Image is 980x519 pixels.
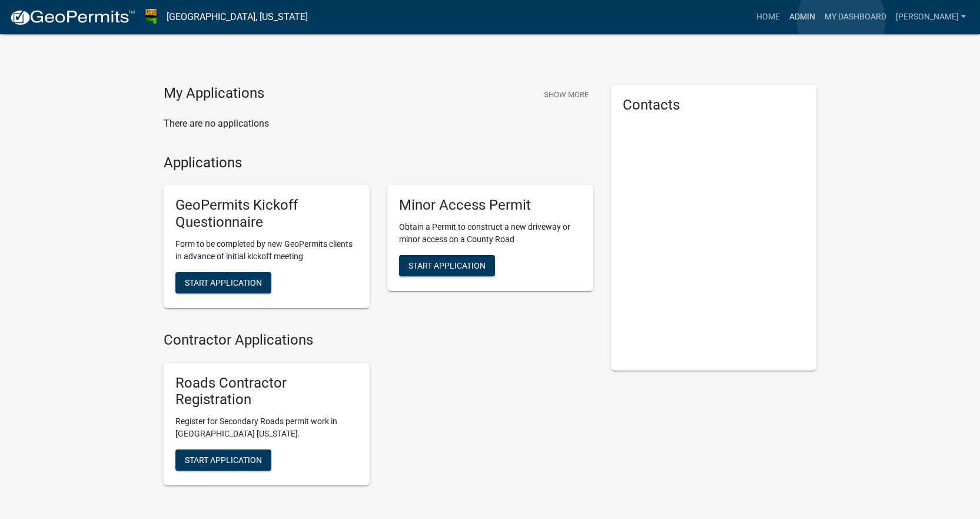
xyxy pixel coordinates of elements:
button: Start Application [399,255,495,276]
p: Obtain a Permit to construct a new driveway or minor access on a County Road [399,221,582,246]
a: Home [752,6,785,28]
h5: Roads Contractor Registration [175,375,358,409]
h5: Minor Access Permit [399,197,582,214]
wm-workflow-list-section: Contractor Applications [164,332,593,495]
p: Register for Secondary Roads permit work in [GEOGRAPHIC_DATA] [US_STATE]. [175,415,358,440]
span: Start Application [185,277,262,287]
button: Start Application [175,272,271,293]
h4: Applications [164,154,593,171]
span: Start Application [185,455,262,465]
p: There are no applications [164,117,593,131]
button: Start Application [175,449,271,471]
wm-workflow-list-section: Applications [164,154,593,318]
span: Start Application [408,261,486,270]
button: Show More [539,85,593,104]
p: Form to be completed by new GeoPermits clients in advance of initial kickoff meeting [175,238,358,263]
a: Admin [785,6,820,28]
img: Johnson County, Iowa [145,9,157,25]
a: My Dashboard [820,6,891,28]
a: [PERSON_NAME] [891,6,971,28]
a: [GEOGRAPHIC_DATA], [US_STATE] [167,7,308,27]
h4: Contractor Applications [164,332,593,349]
h5: GeoPermits Kickoff Questionnaire [175,197,358,231]
h5: Contacts [623,97,805,114]
h4: My Applications [164,85,264,103]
